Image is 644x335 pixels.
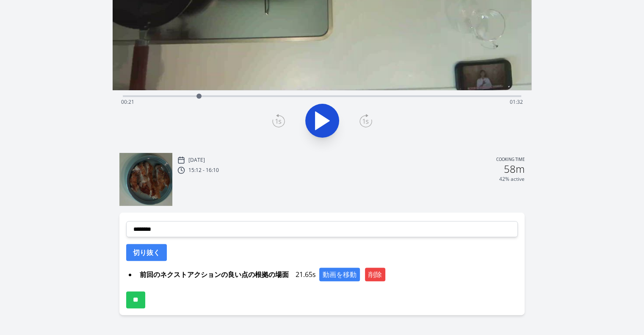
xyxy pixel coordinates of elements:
[504,164,525,174] h2: 58m
[319,268,360,281] button: 動画を移動
[365,268,385,281] button: 削除
[496,156,525,164] p: Cooking time
[121,98,134,105] span: 00:21
[126,244,167,261] button: 切り抜く
[136,268,292,281] span: 前回のネクストアクションの良い点の根拠の場面
[499,176,525,183] p: 42% active
[510,98,523,105] span: 01:32
[119,153,172,206] img: 250903061247_thumb.jpeg
[136,268,518,281] div: 21.65s
[188,167,219,174] p: 15:12 - 16:10
[188,157,205,163] p: [DATE]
